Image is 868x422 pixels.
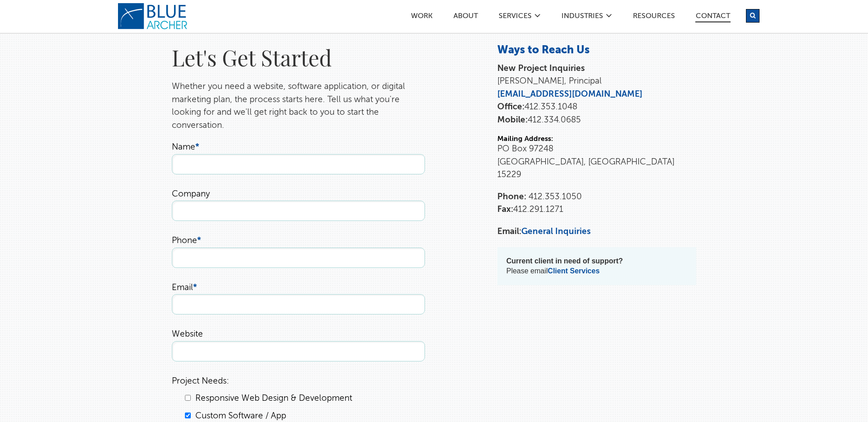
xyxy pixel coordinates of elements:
[497,64,585,73] strong: New Project Inquiries
[506,256,687,276] p: Please email
[528,192,582,201] span: 412.353.1050
[497,62,696,127] p: [PERSON_NAME], Principal 412.353.1048 412.334.0685
[172,236,201,245] label: Phone
[118,3,190,30] a: logo
[172,330,203,338] label: Website
[561,13,604,22] a: Industries
[172,80,425,132] p: Whether you need a website, software application, or digital marketing plan, the process starts h...
[497,116,528,124] strong: Mobile:
[172,43,425,71] h1: Let's Get Started
[172,283,197,292] label: Email
[172,377,229,385] label: Project Needs:
[497,205,513,214] strong: Fax:
[695,13,731,23] a: Contact
[632,13,675,22] a: Resources
[410,13,433,22] a: Work
[497,136,553,143] strong: Mailing Address:
[506,257,623,265] strong: Current client in need of support?
[172,143,199,151] label: Name
[497,227,521,236] strong: Email:
[195,412,286,420] label: Custom Software / App
[195,394,352,403] label: Responsive Web Design & Development
[497,103,524,111] strong: Office:
[548,267,600,275] a: Client Services
[453,13,478,22] a: ABOUT
[497,43,696,58] h3: Ways to Reach Us
[172,190,210,198] label: Company
[498,13,532,22] a: SERVICES
[497,191,696,216] p: 412.291.1271
[497,90,642,98] a: [EMAIL_ADDRESS][DOMAIN_NAME]
[497,192,526,201] strong: Phone:
[497,143,696,182] p: PO Box 97248 [GEOGRAPHIC_DATA], [GEOGRAPHIC_DATA] 15229
[521,227,591,236] a: General Inquiries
